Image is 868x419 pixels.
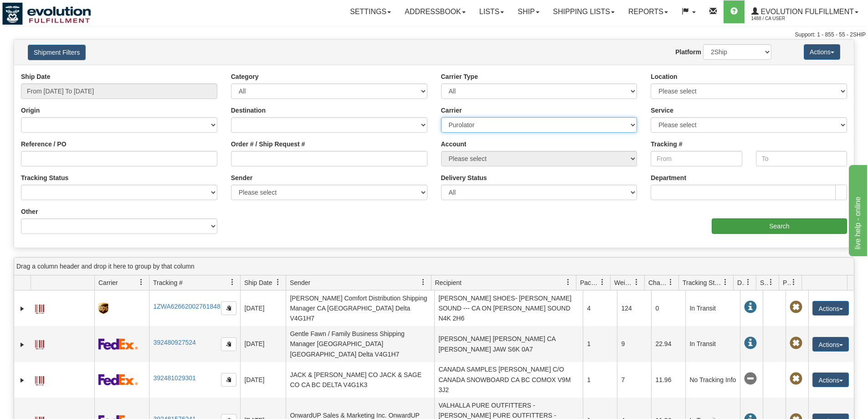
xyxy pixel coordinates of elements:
[595,274,610,290] a: Packages filter column settings
[651,151,742,166] input: From
[617,362,651,398] td: 7
[737,278,745,287] span: Delivery Status
[134,274,149,290] a: Carrier filter column settings
[745,0,865,23] a: Evolution Fulfillment 1488 / CA User
[718,274,733,290] a: Tracking Status filter column settings
[651,72,677,81] label: Location
[790,337,802,350] span: Pickup Not Assigned
[812,372,849,387] button: Actions
[225,274,240,290] a: Tracking # filter column settings
[760,278,768,287] span: Shipment Issues
[21,207,38,216] label: Other
[343,0,398,23] a: Settings
[790,372,802,385] span: Pickup Not Assigned
[286,290,434,326] td: [PERSON_NAME] Comfort Distribution Shipping Manager CA [GEOGRAPHIC_DATA] Delta V4G1H7
[473,0,511,23] a: Lists
[804,44,840,60] button: Actions
[560,274,576,290] a: Recipient filter column settings
[583,326,617,362] td: 1
[270,274,286,290] a: Ship Date filter column settings
[18,304,27,313] a: Expand
[441,72,478,81] label: Carrier Type
[231,72,259,81] label: Category
[651,362,685,398] td: 11.96
[651,326,685,362] td: 22.94
[511,0,546,23] a: Ship
[434,326,583,362] td: [PERSON_NAME] [PERSON_NAME] CA [PERSON_NAME] JAW S6K 0A7
[286,326,434,362] td: Gentle Fawn / Family Business Shipping Manager [GEOGRAPHIC_DATA] [GEOGRAPHIC_DATA] Delta V4G1H7
[231,140,305,149] label: Order # / Ship Request #
[617,290,651,326] td: 124
[685,290,740,326] td: In Transit
[7,5,84,16] div: live help - online
[221,301,236,315] button: Copy to clipboard
[35,336,44,351] a: Label
[786,274,801,290] a: Pickup Status filter column settings
[847,163,867,256] iframe: chat widget
[651,290,685,326] td: 0
[580,278,599,287] span: Packages
[744,372,757,385] span: No Tracking Info
[790,301,802,314] span: Pickup Not Assigned
[435,278,462,287] span: Recipient
[2,31,866,39] div: Support: 1 - 855 - 55 - 2SHIP
[744,301,757,314] span: In Transit
[783,278,791,287] span: Pickup Status
[663,274,678,290] a: Charge filter column settings
[583,290,617,326] td: 4
[583,362,617,398] td: 1
[21,106,40,115] label: Origin
[244,278,272,287] span: Ship Date
[286,362,434,398] td: JACK & [PERSON_NAME] CO JACK & SAGE CO CA BC DELTA V4G1K3
[231,106,266,115] label: Destination
[756,151,847,166] input: To
[441,106,462,115] label: Carrier
[240,326,286,362] td: [DATE]
[98,338,138,350] img: 2 - FedEx Express®
[685,362,740,398] td: No Tracking Info
[221,337,236,351] button: Copy to clipboard
[21,140,67,149] label: Reference / PO
[98,278,118,287] span: Carrier
[231,173,252,182] label: Sender
[759,8,854,16] span: Evolution Fulfillment
[240,362,286,398] td: [DATE]
[153,303,220,310] a: 1ZWA62662002761848
[740,274,756,290] a: Delivery Status filter column settings
[35,372,44,387] a: Label
[651,140,682,149] label: Tracking #
[685,326,740,362] td: In Transit
[648,278,668,287] span: Charge
[812,337,849,352] button: Actions
[240,290,286,326] td: [DATE]
[18,340,27,349] a: Expand
[441,140,467,149] label: Account
[683,278,722,287] span: Tracking Status
[712,218,847,234] input: Search
[441,173,487,182] label: Delivery Status
[763,274,779,290] a: Shipment Issues filter column settings
[617,326,651,362] td: 9
[434,362,583,398] td: CANADA SAMPLES [PERSON_NAME] C/O CANADA SNOWBOARD CA BC COMOX V9M 3J2
[614,278,633,287] span: Weight
[651,173,686,182] label: Department
[28,45,86,60] button: Shipment Filters
[629,274,644,290] a: Weight filter column settings
[434,290,583,326] td: [PERSON_NAME] SHOES- [PERSON_NAME] SOUND --- CA ON [PERSON_NAME] SOUND N4K 2H6
[153,374,195,382] a: 392481029301
[751,14,820,23] span: 1488 / CA User
[2,2,91,25] img: logo1488.jpg
[675,47,701,57] label: Platform
[812,301,849,316] button: Actions
[98,374,138,385] img: 2 - FedEx Express®
[35,300,44,315] a: Label
[744,337,757,350] span: In Transit
[416,274,431,290] a: Sender filter column settings
[546,0,621,23] a: Shipping lists
[221,373,236,387] button: Copy to clipboard
[290,278,310,287] span: Sender
[21,173,68,182] label: Tracking Status
[621,0,675,23] a: Reports
[651,106,673,115] label: Service
[14,258,854,275] div: grid grouping header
